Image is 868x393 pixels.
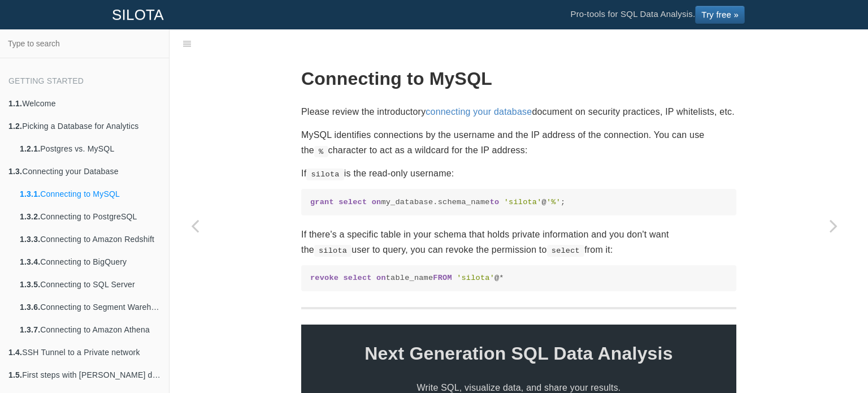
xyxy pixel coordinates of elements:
[8,348,22,357] b: 1.4.
[301,69,736,89] h1: Connecting to MySQL
[811,336,854,379] iframe: Drift Widget Chat Controller
[20,325,40,334] b: 1.3.7.
[20,303,40,312] b: 1.3.6.
[310,274,338,282] span: revoke
[301,166,736,181] p: If is the read-only username:
[546,198,561,206] span: '%'
[20,280,40,289] b: 1.3.5.
[11,296,169,318] a: 1.3.6.Connecting to Segment Warehouse
[426,107,532,116] a: connecting your database
[20,235,40,244] b: 1.3.3.
[490,198,500,206] span: to
[504,198,542,206] span: 'silota'
[433,274,452,282] span: FROM
[11,318,169,341] a: 1.3.7.Connecting to Amazon Athena
[301,127,736,158] p: MySQL identifies connections by the username and the IP address of the connection. You can use th...
[103,1,172,29] a: SILOTA
[338,198,367,206] span: select
[314,146,328,157] code: %
[547,245,585,256] code: select
[457,274,494,282] span: 'silota'
[20,212,40,221] b: 1.3.2.
[11,228,169,251] a: 1.3.3.Connecting to Amazon Redshift
[8,122,22,131] b: 1.2.
[8,99,22,108] b: 1.1.
[20,189,40,198] b: 1.3.1.
[8,167,22,176] b: 1.3.
[301,104,736,119] p: Please review the introductory document on security practices, IP whitelists, etc.
[11,205,169,228] a: 1.3.2.Connecting to PostgreSQL
[314,245,352,256] code: silota
[695,6,745,24] a: Try free »
[344,274,372,282] span: select
[310,273,727,283] code: table_name @*
[8,370,22,379] b: 1.5.
[808,58,859,393] a: Next page: Connecting to PostgreSQL
[301,338,736,369] span: Next Generation SQL Data Analysis
[301,227,736,257] p: If there's a specific table in your schema that holds private information and you don't want the ...
[306,169,344,180] code: silota
[559,1,756,29] li: Pro-tools for SQL Data Analysis.
[11,183,169,205] a: 1.3.1.Connecting to MySQL
[11,251,169,273] a: 1.3.4.Connecting to BigQuery
[3,33,166,54] input: Type to search
[376,274,386,282] span: on
[310,197,727,208] code: my_database.schema_name @ ;
[20,257,40,266] b: 1.3.4.
[310,198,334,206] span: grant
[11,137,169,160] a: 1.2.1.Postgres vs. MySQL
[372,198,381,206] span: on
[170,58,220,393] a: Previous page: Connecting your Database
[20,144,40,153] b: 1.2.1.
[11,273,169,296] a: 1.3.5.Connecting to SQL Server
